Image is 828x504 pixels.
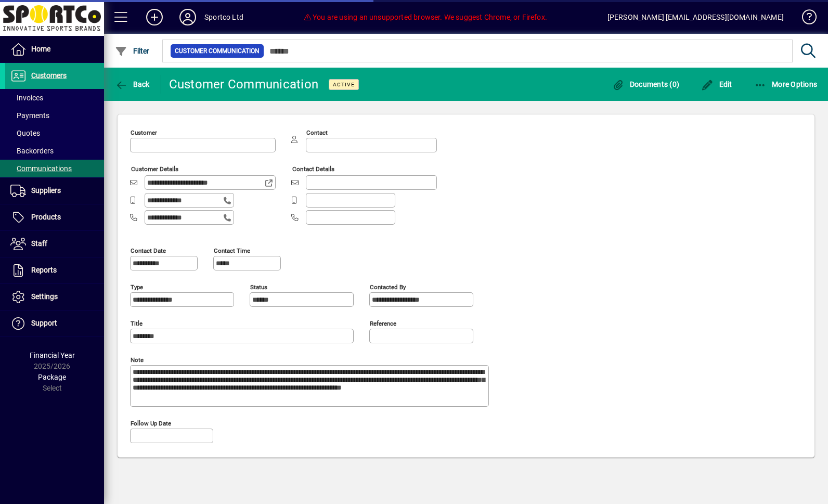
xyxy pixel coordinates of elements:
span: Settings [31,292,58,301]
div: [PERSON_NAME] [EMAIL_ADDRESS][DOMAIN_NAME] [607,9,784,25]
span: Package [38,373,66,381]
span: Products [31,213,61,221]
span: Edit [701,80,732,88]
span: Invoices [10,94,43,102]
button: Profile [171,8,204,27]
span: Support [31,319,57,327]
span: Staff [31,239,47,248]
span: Reports [31,266,57,274]
a: Payments [5,107,104,124]
a: Home [5,36,104,62]
a: Staff [5,231,104,257]
mat-label: Title [131,319,143,327]
span: Financial Year [30,351,75,359]
mat-label: Type [131,283,143,290]
span: Filter [115,47,150,55]
a: Backorders [5,142,104,160]
button: Filter [112,42,152,60]
a: Invoices [5,89,104,107]
mat-label: Contact time [214,247,250,254]
span: Customer Communication [175,46,260,56]
button: Edit [698,75,735,94]
span: More Options [754,80,818,88]
span: Home [31,45,50,53]
mat-label: Contacted by [370,283,406,290]
span: You are using an unsupported browser. We suggest Chrome, or Firefox. [304,13,547,21]
span: Quotes [10,129,40,137]
a: Knowledge Base [794,2,815,36]
span: Payments [10,111,49,120]
a: Settings [5,284,104,310]
button: Documents (0) [609,75,682,94]
a: Reports [5,257,104,283]
span: Documents (0) [612,80,679,88]
a: Products [5,204,104,230]
mat-label: Contact [306,129,328,136]
a: Support [5,311,104,337]
span: Customers [31,71,67,80]
a: Suppliers [5,178,104,204]
mat-label: Follow up date [131,419,171,427]
mat-label: Status [250,283,267,290]
mat-label: Customer [131,129,157,136]
button: More Options [752,75,820,94]
button: Back [112,75,152,94]
span: Active [333,81,355,88]
div: Sportco Ltd [204,9,243,25]
app-page-header-button: Back [104,75,161,94]
a: Communications [5,160,104,177]
mat-label: Contact date [131,247,166,254]
button: Add [138,8,171,27]
mat-label: Note [131,356,144,363]
span: Communications [10,164,72,173]
mat-label: Reference [370,319,396,327]
span: Suppliers [31,186,61,195]
span: Backorders [10,147,54,155]
a: Quotes [5,124,104,142]
span: Back [115,80,150,88]
div: Customer Communication [169,76,319,93]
